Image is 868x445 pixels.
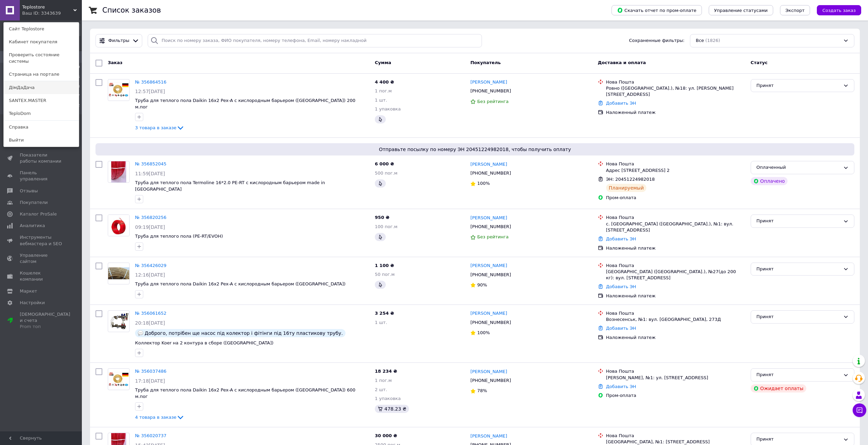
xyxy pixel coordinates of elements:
a: Труба для теплого пола Daikin 16x2 Pex-A с кислородным барьером ([GEOGRAPHIC_DATA]) 600 м.пог [135,387,355,399]
a: ДімДаДача [4,81,79,94]
span: 100% [477,330,490,335]
a: № 356020737 [135,433,166,438]
div: Нова Пошта [606,368,745,374]
div: Принят [756,82,840,89]
div: Принят [756,266,840,273]
a: Фото товару [108,368,130,390]
button: Экспорт [780,5,810,15]
span: 1 шт. [375,320,387,325]
img: Фото товару [108,83,129,97]
a: SANTEX.MASTER [4,94,79,107]
span: 20:18[DATE] [135,320,165,326]
a: 3 товара в заказе [135,125,185,130]
input: Поиск по номеру заказа, ФИО покупателя, номеру телефона, Email, номеру накладной [148,34,482,47]
a: Проверить состояние системы [4,48,79,68]
a: [PERSON_NAME] [470,161,507,168]
div: Адрес [STREET_ADDRESS] 2 [606,167,745,174]
div: Оплачено [751,177,788,185]
span: 6 000 ₴ [375,161,394,166]
a: Создать заказ [810,8,861,13]
span: Отзывы [20,188,38,194]
span: Управление сайтом [20,252,63,265]
span: Аналитика [20,223,45,229]
button: Чат с покупателем [853,403,866,417]
img: Фото товару [111,161,126,182]
span: 12:16[DATE] [135,272,165,278]
a: Труба для теплого пола Daikin 16x2 Pex-A с кислородным барьером ([GEOGRAPHIC_DATA]) 200 м.пог [135,98,355,109]
span: Без рейтинга [477,234,509,239]
span: Панель управления [20,170,63,182]
img: Фото товару [108,267,129,279]
div: [PHONE_NUMBER] [469,270,512,279]
div: Нова Пошта [606,161,745,167]
a: Фото товару [108,310,130,332]
div: Нова Пошта [606,433,745,439]
span: Труба для теплого пола (PE-RT/EVOH) [135,234,223,239]
span: 12:57[DATE] [135,89,165,94]
a: Труба для теплого пола Daikin 16x2 Pex-A с кислородным барьером ([GEOGRAPHIC_DATA]) [135,281,345,286]
a: Труба для теплого пола Termoline 16*2.0 PE-RT с кислородным барьером made in [GEOGRAPHIC_DATA] [135,180,325,192]
span: 90% [477,282,487,287]
a: Фото товару [108,263,130,284]
div: [GEOGRAPHIC_DATA] ([GEOGRAPHIC_DATA].), №27(до 200 кг): вул. [STREET_ADDRESS] [606,269,745,281]
a: Фото товару [108,214,130,236]
span: (1826) [705,38,720,43]
a: [PERSON_NAME] [470,433,507,440]
a: № 356820256 [135,215,166,220]
button: Управление статусами [709,5,773,15]
span: Все [696,38,704,44]
a: Добавить ЭН [606,384,636,389]
div: [PHONE_NUMBER] [469,169,512,178]
a: 4 товара в заказе [135,415,185,420]
span: Покупатели [20,199,48,206]
span: Сумма [375,60,391,65]
span: 2 шт. [375,387,387,392]
span: Статус [751,60,768,65]
span: Показатели работы компании [20,152,63,164]
span: [DEMOGRAPHIC_DATA] и счета [20,311,70,330]
div: Принят [756,436,840,443]
div: Наложенный платеж [606,109,745,116]
div: Нова Пошта [606,79,745,85]
a: Страница на портале [4,68,79,81]
img: Фото товару [108,313,129,329]
span: 3 товара в заказе [135,125,176,130]
span: Доброго, потрібен ще насос під колектор і фітінги під 16ту пластикову трубу. [145,330,343,336]
a: [PERSON_NAME] [470,310,507,317]
span: Без рейтинга [477,99,509,104]
a: Добавить ЭН [606,236,636,241]
div: Наложенный платеж [606,245,745,251]
div: [PHONE_NUMBER] [469,87,512,95]
span: Коллектор Koer на 2 контура в сборе ([GEOGRAPHIC_DATA]) [135,340,274,345]
span: 100 пог.м [375,224,397,229]
a: [PERSON_NAME] [470,369,507,375]
div: Вознесенськ, №1: вул. [GEOGRAPHIC_DATA], 273Д [606,316,745,323]
img: Фото товару [108,215,129,236]
span: 3 254 ₴ [375,311,394,316]
span: ЭН: 20451224982018 [606,177,655,182]
span: 1 упаковка [375,396,401,401]
span: 1 100 ₴ [375,263,394,268]
a: [PERSON_NAME] [470,79,507,86]
div: Ровно ([GEOGRAPHIC_DATA].), №18: ул. [PERSON_NAME][STREET_ADDRESS] [606,85,745,98]
span: 17:18[DATE] [135,378,165,384]
span: Отправьте посылку по номеру ЭН 20451224982018, чтобы получить оплату [98,146,852,153]
span: 11:59[DATE] [135,171,165,176]
span: Маркет [20,288,37,294]
button: Скачать отчет по пром-оплате [612,5,702,15]
div: Принят [756,218,840,225]
div: Наложенный платеж [606,293,745,299]
button: Создать заказ [817,5,861,15]
div: 478.23 ₴ [375,405,409,413]
a: Выйти [4,134,79,147]
a: Фото товару [108,79,130,101]
span: 78% [477,388,487,393]
span: Покупатель [470,60,501,65]
div: Планируемый [606,184,647,192]
div: [PHONE_NUMBER] [469,318,512,327]
h1: Список заказов [102,6,161,14]
a: № 356061652 [135,311,166,316]
a: Фото товару [108,161,130,183]
span: Заказ [108,60,122,65]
